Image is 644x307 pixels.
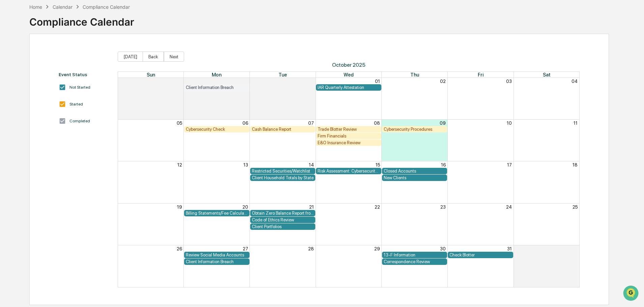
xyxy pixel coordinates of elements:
div: Restricted Securities/Watchlist [252,168,314,174]
button: 06 [242,120,248,126]
button: 27 [243,246,248,251]
div: Billing Statements/Fee Calculations Report [186,211,248,216]
div: Client Household Totals by State [252,175,314,180]
span: Thu [410,72,419,78]
div: Home [29,4,42,10]
div: New Clients [384,175,446,180]
div: Cybersecurity Procedures [384,127,446,132]
div: IAR Quarterly Attestation [318,85,380,90]
iframe: Open customer support [622,285,641,303]
button: 30 [440,246,446,251]
button: Next [164,52,184,62]
span: Tue [279,72,287,78]
button: 13 [243,162,248,167]
span: Attestations [56,138,84,145]
button: 19 [177,204,182,210]
button: 25 [573,204,578,210]
div: Not Started [69,85,90,90]
button: 17 [507,162,512,167]
div: Calendar [53,4,72,10]
span: [DATE] [60,92,74,97]
a: Powered byPylon [48,167,82,172]
span: [DATE] [60,110,74,115]
img: 8933085812038_c878075ebb4cc5468115_72.jpg [14,52,26,64]
div: Event Status [59,72,111,77]
button: 28 [308,246,314,251]
button: 18 [573,162,578,167]
div: Obtain Zero Balance Report from Custodian [252,211,314,216]
div: 🖐️ [7,139,12,144]
div: Client Portfolios [252,224,314,229]
div: Month View [118,71,580,287]
span: Wed [344,72,354,78]
div: Cash Balance Report [252,127,314,132]
p: How can we help? [7,14,123,25]
button: Back [143,52,164,62]
span: Preclearance [13,138,43,145]
button: 14 [309,162,314,167]
span: Pylon [67,167,82,172]
button: 24 [506,204,512,210]
div: Trade Blotter Review [318,127,380,132]
button: 11 [574,120,578,126]
button: 29 [242,79,248,84]
button: 31 [507,246,512,251]
div: 13-F Information [384,252,446,257]
button: 20 [242,204,248,210]
button: See all [105,73,123,82]
button: 01 [573,246,578,251]
button: 16 [441,162,446,167]
span: Fri [478,72,484,78]
button: 30 [308,79,314,84]
button: 12 [177,162,182,167]
div: Review Social Media Accounts [186,252,248,257]
button: 26 [177,246,182,251]
img: 1746055101610-c473b297-6a78-478c-a979-82029cc54cd1 [7,52,19,64]
button: 05 [177,120,182,126]
div: E&O Insurance Review [318,140,380,145]
button: 10 [507,120,512,126]
button: 23 [440,204,446,210]
div: We're available if you need us! [30,58,93,64]
span: Sat [543,72,551,78]
button: [DATE] [118,52,143,62]
button: 28 [176,79,182,84]
a: 🖐️Preclearance [4,135,46,147]
a: 🔎Data Lookup [4,148,45,160]
div: Check Blotter [449,252,511,257]
div: Past conversations [7,75,45,80]
span: • [56,110,58,115]
span: Mon [212,72,222,78]
div: Compliance Calendar [29,10,134,28]
span: [PERSON_NAME] [21,110,55,115]
div: Cybersecurity Check [186,127,248,132]
div: Firm Financials [318,133,380,139]
div: Start new chat [30,52,111,58]
div: Risk Assessment: Cybersecurity and Technology Vendor Review [318,168,380,174]
button: 02 [440,79,446,84]
div: Started [69,102,83,106]
button: 21 [309,204,314,210]
div: Completed [69,119,90,123]
button: 29 [374,246,380,251]
div: Closed Accounts [384,168,446,174]
div: Correspondence Review [384,259,446,264]
button: 22 [375,204,380,210]
button: 08 [374,120,380,126]
span: Sun [147,72,155,78]
button: 09 [440,120,446,126]
button: 15 [376,162,380,167]
div: Client Information Breach [186,259,248,264]
button: 01 [375,79,380,84]
span: • [56,92,58,97]
span: Data Lookup [13,151,42,157]
button: Start new chat [115,54,123,62]
img: Tammy Steffen [7,85,18,96]
div: 🗄️ [49,139,54,144]
div: Client Information Breach [186,85,248,90]
span: [PERSON_NAME] [21,92,55,97]
div: Code of Ethics Review [252,217,314,222]
div: 🔎 [7,151,12,157]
